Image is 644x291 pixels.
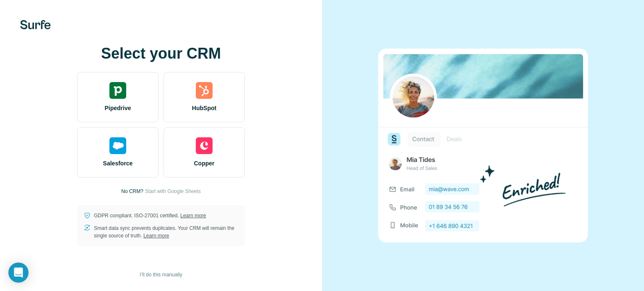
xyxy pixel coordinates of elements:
button: Start with Google Sheets [145,188,201,195]
span: Copper [194,159,215,167]
img: Surfe's logo [20,20,51,29]
span: Pipedrive [104,104,131,112]
span: Salesforce [103,159,133,167]
p: Smart data sync prevents duplicates. Your CRM will remain the single source of truth. [94,224,238,239]
span: HubSpot [192,104,216,112]
img: salesforce's logo [109,137,126,154]
p: GDPR compliant. ISO-27001 certified. [94,212,206,219]
img: none image [378,49,588,242]
img: copper's logo [196,137,213,154]
p: No CRM? [121,188,143,195]
button: I’ll do this manually [134,268,188,281]
a: Learn more [180,213,206,219]
a: Learn more [143,233,169,239]
img: pipedrive's logo [109,82,126,99]
img: hubspot's logo [196,82,213,99]
span: I’ll do this manually [140,271,182,278]
h1: Select your CRM [77,45,245,62]
div: Open Intercom Messenger [8,263,29,283]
